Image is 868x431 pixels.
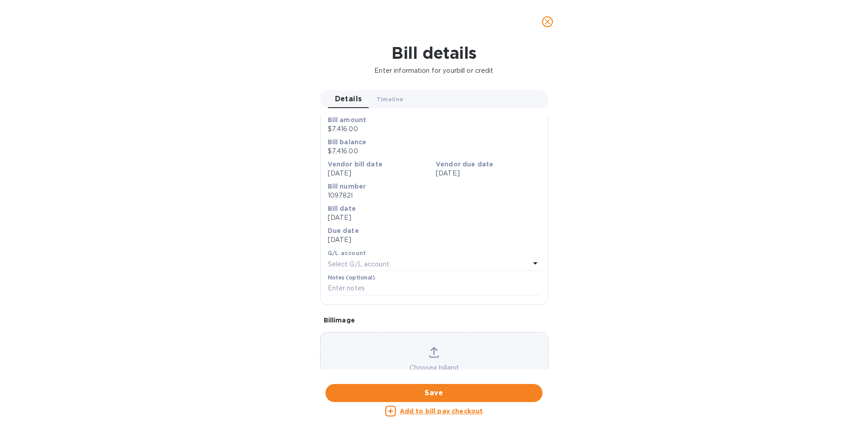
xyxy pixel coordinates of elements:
span: Save [333,388,535,398]
b: G/L account [328,250,366,256]
button: close [537,11,558,33]
p: Choose a bill and drag it here [321,363,548,382]
p: Select G/L account [328,260,389,269]
p: Enter information for your bill or credit [7,66,861,76]
u: Add to bill pay checkout [400,407,483,415]
input: Enter notes [328,282,541,295]
p: [DATE] [328,213,541,223]
b: Vendor bill date [328,161,382,168]
p: 109782I [328,191,541,200]
span: Details [335,93,362,105]
h1: Bill details [7,43,861,62]
p: [DATE] [436,169,541,178]
b: Bill number [328,183,366,190]
p: [DATE] [328,235,541,245]
p: Bill image [324,316,545,325]
label: Notes (optional) [328,275,375,281]
button: Save [325,384,542,402]
p: $7,416.00 [328,147,541,156]
b: Bill balance [328,138,367,146]
b: Due date [328,227,359,234]
b: Bill amount [328,116,367,123]
p: $7,416.00 [328,124,541,134]
p: [DATE] [328,169,433,178]
span: Timeline [377,95,404,104]
b: Bill date [328,205,356,212]
b: Vendor due date [436,161,493,168]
